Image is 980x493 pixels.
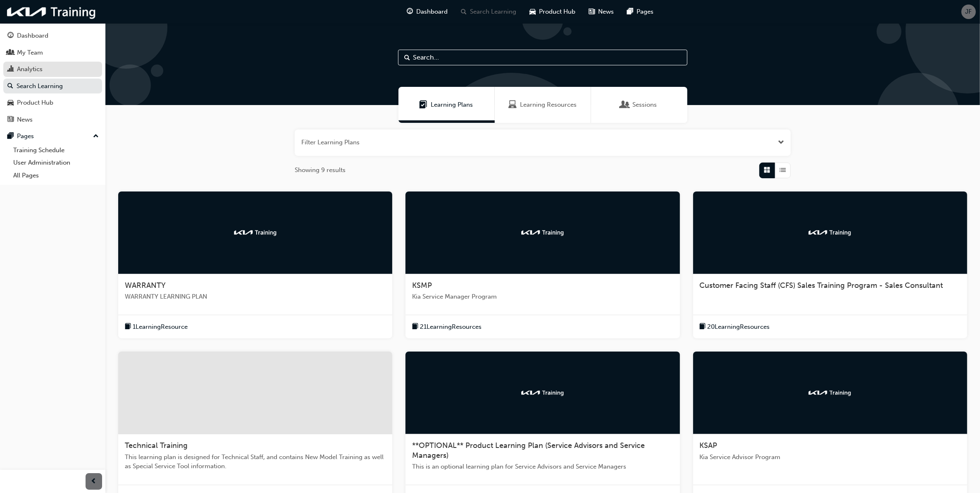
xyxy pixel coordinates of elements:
span: Showing 9 results [295,165,346,175]
button: book-icon21LearningResources [412,322,482,332]
a: SessionsSessions [591,87,687,123]
a: kia-trainingCustomer Facing Staff (CFS) Sales Training Program - Sales Consultantbook-icon20Learn... [693,191,967,339]
span: KSAP [700,441,718,450]
img: kia-training [233,228,278,237]
span: car-icon [530,7,536,17]
span: 1 Learning Resource [133,322,188,332]
span: Kia Service Advisor Program [700,452,961,462]
span: List [780,165,786,175]
img: kia-training [520,228,565,237]
span: WARRANTY [125,281,166,290]
a: Learning ResourcesLearning Resources [495,87,591,123]
span: JF [966,7,972,17]
span: 21 Learning Resources [420,322,482,332]
button: Open the filter [778,138,784,147]
span: pages-icon [7,133,14,140]
span: news-icon [589,7,595,17]
div: Dashboard [17,31,48,41]
button: book-icon1LearningResource [125,322,188,332]
div: Pages [17,132,34,141]
span: This is an optional learning plan for Service Advisors and Service Managers [412,462,673,471]
span: news-icon [7,116,14,124]
a: User Administration [10,156,102,169]
span: News [598,7,614,17]
span: book-icon [125,322,131,332]
span: Learning Plans [420,100,428,110]
span: search-icon [461,7,467,17]
a: news-iconNews [582,3,621,20]
a: Learning PlansLearning Plans [398,87,495,123]
span: pages-icon [627,7,634,17]
span: Learning Resources [520,100,577,110]
img: kia-training [520,389,565,397]
a: Product Hub [3,95,102,110]
button: Pages [3,129,102,144]
button: DashboardMy TeamAnalyticsSearch LearningProduct HubNews [3,26,102,129]
span: Kia Service Manager Program [412,292,673,302]
span: 20 Learning Resources [708,322,770,332]
span: book-icon [700,322,706,332]
span: up-icon [93,131,99,142]
a: kia-trainingKSMPKia Service Manager Programbook-icon21LearningResources [405,191,680,339]
div: Analytics [17,65,43,74]
a: Analytics [3,62,102,77]
span: Technical Training [125,441,188,450]
span: Sessions [633,100,657,110]
span: Search Learning [470,7,517,17]
a: search-iconSearch Learning [455,3,523,20]
span: prev-icon [91,476,97,487]
div: News [17,115,33,124]
span: Product Hub [539,7,576,17]
button: JF [961,5,976,19]
span: car-icon [7,99,14,107]
a: car-iconProduct Hub [523,3,582,20]
a: pages-iconPages [621,3,660,20]
span: Pages [637,7,654,17]
span: This learning plan is designed for Technical Staff, and contains New Model Training as well as Sp... [125,452,386,471]
a: News [3,112,102,127]
img: kia-training [4,3,99,20]
a: My Team [3,45,102,60]
span: Learning Plans [431,100,473,110]
span: people-icon [7,49,14,57]
div: Product Hub [17,98,53,108]
span: Grid [764,165,770,175]
span: book-icon [412,322,418,332]
span: Sessions [621,100,629,110]
a: Training Schedule [10,144,102,157]
input: Search... [398,50,687,65]
a: Search Learning [3,79,102,94]
div: My Team [17,48,43,57]
span: Dashboard [417,7,448,17]
a: Dashboard [3,28,102,43]
img: kia-training [807,389,853,397]
a: guage-iconDashboard [401,3,455,20]
span: Learning Resources [508,100,517,110]
span: **OPTIONAL** Product Learning Plan (Service Advisors and Service Managers) [412,441,645,460]
span: chart-icon [7,66,14,73]
img: kia-training [807,228,853,237]
span: Customer Facing Staff (CFS) Sales Training Program - Sales Consultant [700,281,943,290]
a: kia-trainingWARRANTYWARRANTY LEARNING PLANbook-icon1LearningResource [118,191,392,339]
a: All Pages [10,169,102,182]
span: guage-icon [7,32,14,40]
button: book-icon20LearningResources [700,322,770,332]
span: Search [404,53,410,62]
span: search-icon [7,83,13,90]
span: WARRANTY LEARNING PLAN [125,292,386,302]
span: KSMP [412,281,432,290]
span: guage-icon [407,7,413,17]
